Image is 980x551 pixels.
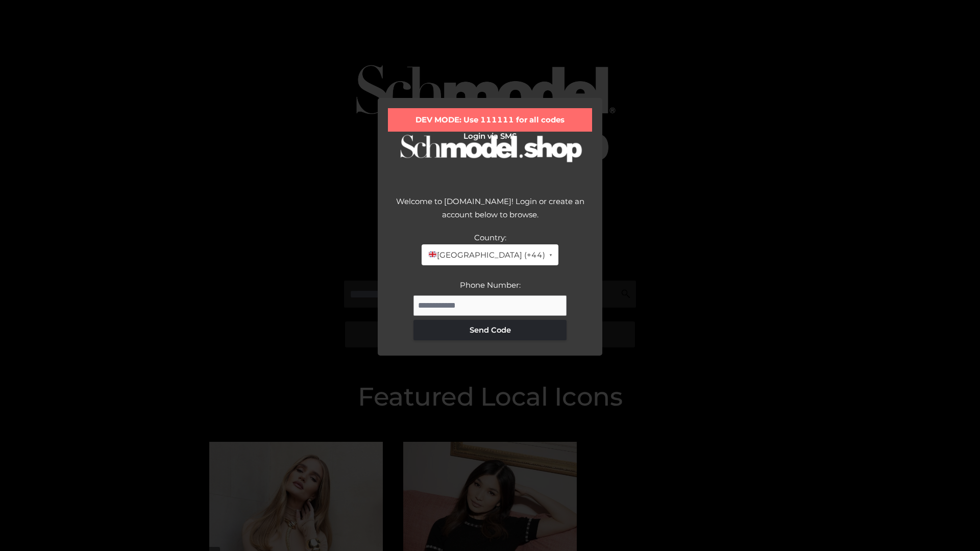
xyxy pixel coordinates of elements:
[413,320,567,340] button: Send Code
[388,108,592,132] div: DEV MODE: Use 111111 for all codes
[388,195,592,231] div: Welcome to [DOMAIN_NAME]! Login or create an account below to browse.
[460,280,521,290] label: Phone Number:
[428,248,545,262] span: [GEOGRAPHIC_DATA] (+44)
[474,233,506,242] label: Country:
[388,132,592,141] h2: Login via SMS
[429,251,436,258] img: 🇬🇧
